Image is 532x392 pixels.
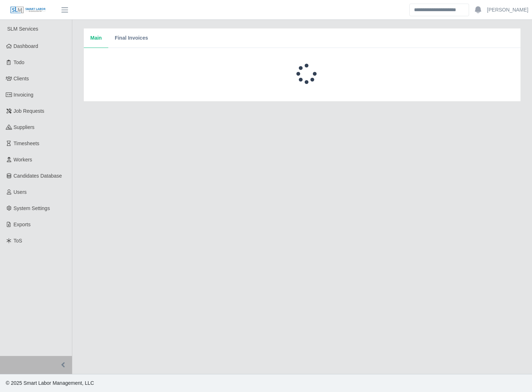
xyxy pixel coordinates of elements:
a: [PERSON_NAME] [487,6,528,14]
span: Clients [14,76,29,81]
span: Job Requests [14,108,45,114]
span: Exports [14,222,31,227]
span: Suppliers [14,124,35,130]
span: © 2025 Smart Labor Management, LLC [6,380,94,386]
span: Todo [14,59,24,65]
img: SLM Logo [10,6,46,14]
span: System Settings [14,205,50,211]
span: Users [14,189,27,195]
span: ToS [14,238,22,244]
span: Candidates Database [14,173,62,179]
span: Timesheets [14,141,40,146]
span: Dashboard [14,43,38,49]
button: Main [84,28,108,48]
button: Final Invoices [108,28,155,48]
input: Search [409,4,469,16]
span: SLM Services [7,26,38,32]
span: Workers [14,157,32,162]
span: Invoicing [14,92,33,98]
